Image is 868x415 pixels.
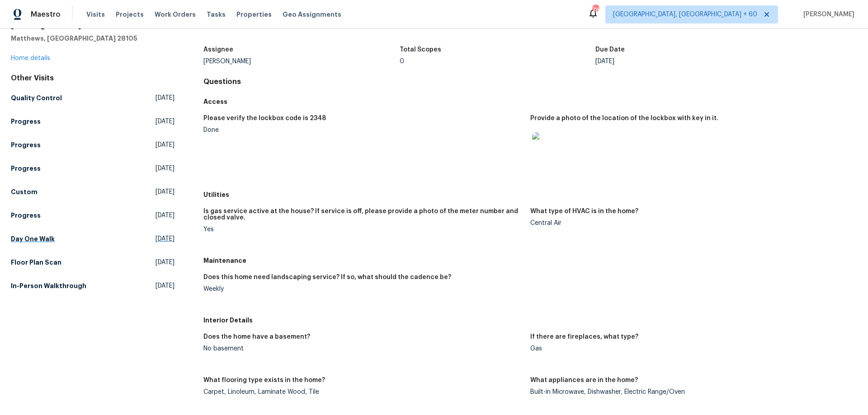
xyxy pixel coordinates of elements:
span: [DATE] [156,164,175,173]
span: Visits [86,10,105,19]
h5: Maintenance [203,256,857,265]
h5: Matthews, [GEOGRAPHIC_DATA] 28105 [11,34,175,43]
h5: Does the home have a basement? [203,334,310,340]
span: Projects [116,10,144,19]
div: [PERSON_NAME] [203,58,400,65]
h5: Due Date [595,47,625,53]
h5: Progress [11,140,41,149]
a: Home details [11,55,50,61]
h5: Does this home need landscaping service? If so, what should the cadence be? [203,274,451,280]
span: [DATE] [156,140,175,149]
h5: Assignee [203,47,233,53]
h5: What type of HVAC is in the home? [530,208,638,214]
h5: Please verify the lockbox code is 2348 [203,115,326,121]
h5: Floor Plan Scan [11,258,61,267]
span: [DATE] [156,211,175,220]
h5: Custom [11,187,38,196]
a: Progress[DATE] [11,160,175,177]
div: No basement [203,345,523,352]
span: Maestro [31,10,61,19]
h5: Access [203,97,857,106]
span: [DATE] [156,117,175,126]
div: Central Air [530,220,850,226]
h5: What flooring type exists in the home? [203,377,325,383]
div: Carpet, Linoleum, Laminate Wood, Tile [203,389,523,395]
h5: Progress [11,211,41,220]
span: [PERSON_NAME] [800,10,854,19]
div: [DATE] [595,58,792,65]
div: Weekly [203,286,523,292]
div: Built-in Microwave, Dishwasher, Electric Range/Oven [530,389,850,395]
div: Done [203,127,523,133]
span: Tasks [207,11,226,18]
span: [DATE] [156,93,175,103]
span: [GEOGRAPHIC_DATA], [GEOGRAPHIC_DATA] + 60 [613,10,757,19]
div: Other Visits [11,74,175,83]
a: Quality Control[DATE] [11,90,175,106]
div: Completed: to [203,18,857,41]
h5: Utilities [203,190,857,199]
a: Progress[DATE] [11,113,175,130]
div: 0 [400,58,596,65]
span: [DATE] [156,187,175,196]
h5: If there are fireplaces, what type? [530,334,638,340]
h5: Day One Walk [11,234,55,243]
h5: Total Scopes [400,47,441,53]
h5: Progress [11,117,41,126]
a: Day One Walk[DATE] [11,231,175,247]
h5: Quality Control [11,93,62,103]
h5: Progress [11,164,41,173]
span: [DATE] [156,234,175,243]
h4: Questions [203,77,857,86]
a: Custom[DATE] [11,184,175,200]
span: [DATE] [156,258,175,267]
h5: Is gas service active at the house? If service is off, please provide a photo of the meter number... [203,208,523,221]
a: Floor Plan Scan[DATE] [11,254,175,270]
div: Yes [203,226,523,233]
div: 718 [592,5,599,14]
a: In-Person Walkthrough[DATE] [11,278,175,294]
h5: What appliances are in the home? [530,377,638,383]
span: Properties [236,10,272,19]
span: Work Orders [155,10,196,19]
a: Progress[DATE] [11,207,175,224]
h5: Interior Details [203,316,857,325]
span: Geo Assignments [283,10,341,19]
div: Gas [530,345,850,352]
h5: In-Person Walkthrough [11,281,86,290]
h5: Provide a photo of the location of the lockbox with key in it. [530,115,718,121]
span: [DATE] [156,281,175,290]
a: Progress[DATE] [11,137,175,153]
